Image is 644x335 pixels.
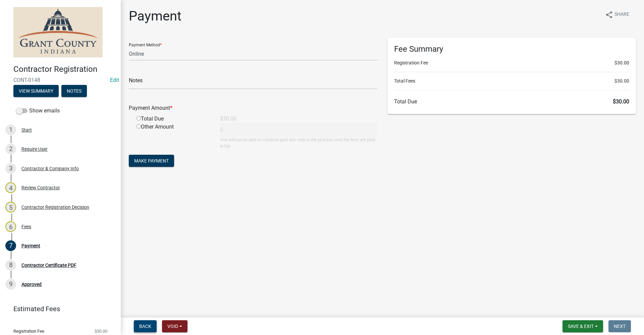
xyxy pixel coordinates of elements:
[162,320,187,332] button: Void
[139,324,151,329] span: Back
[110,77,119,83] a: Edit
[394,78,629,85] li: Total Fees
[614,78,629,85] span: $30.00
[13,89,59,94] wm-modal-confirm: Summary
[61,85,87,97] button: Notes
[110,77,119,83] wm-modal-confirm: Edit Application Number
[13,64,115,74] h4: Contractor Registration
[167,324,178,329] span: Void
[613,98,629,105] span: $30.00
[394,98,629,105] h6: Total Due
[134,158,169,163] span: Make Payment
[5,221,16,232] div: 6
[21,263,76,268] div: Contractor Certificate PDF
[13,329,44,333] span: Registration Fee
[13,7,103,57] img: Grant County, Indiana
[21,205,89,209] div: Contractor Registration Decision
[5,125,16,135] div: 1
[129,8,181,24] h1: Payment
[5,279,16,290] div: 9
[13,77,107,83] span: CONT-0148
[13,85,59,97] button: View Summary
[394,44,629,54] h6: Fee Summary
[605,11,613,19] i: share
[614,324,626,329] span: Next
[5,260,16,271] div: 8
[600,8,635,21] button: shareShare
[61,89,87,94] wm-modal-confirm: Notes
[131,115,215,123] div: Total Due
[614,11,629,19] span: Share
[21,243,40,248] div: Payment
[5,302,110,316] a: Estimated Fees
[568,324,594,329] span: Save & Exit
[5,182,16,193] div: 4
[562,320,603,332] button: Save & Exit
[129,155,174,167] button: Make Payment
[614,59,629,66] span: $30.00
[124,104,382,112] div: Payment Amount
[394,59,629,66] li: Registration Fee
[21,128,32,132] div: Start
[21,224,31,229] div: Fees
[21,147,48,151] div: Require User
[21,166,79,171] div: Contractor & Company Info
[5,240,16,251] div: 7
[134,320,157,332] button: Back
[21,185,60,190] div: Review Contractor
[131,123,215,149] div: Other Amount
[21,282,42,287] div: Approved
[5,202,16,212] div: 5
[5,144,16,154] div: 2
[95,329,107,333] span: $30.00
[16,107,60,115] label: Show emails
[608,320,631,332] button: Next
[5,163,16,174] div: 3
